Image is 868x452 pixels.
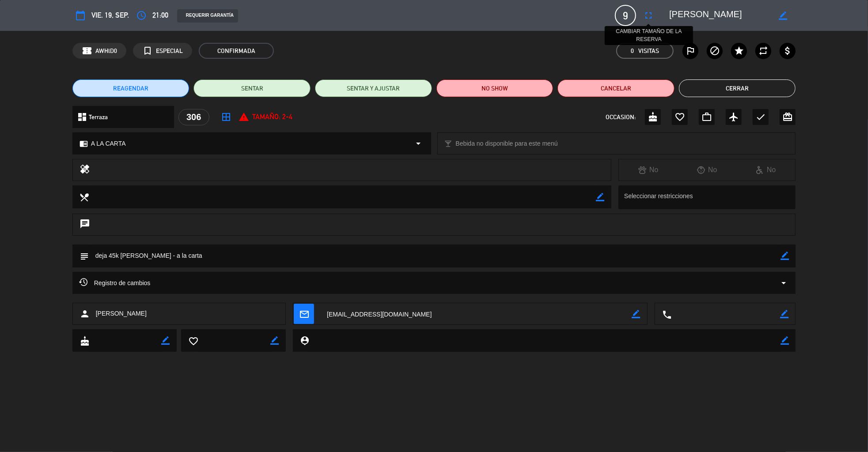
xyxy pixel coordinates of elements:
[685,45,696,56] i: outlined_flag
[436,79,553,97] button: NO SHOW
[152,9,168,21] span: 21:00
[632,310,641,318] i: border_color
[413,138,424,149] i: arrow_drop_down
[781,252,789,260] i: border_color
[755,112,766,122] i: check
[72,8,88,23] button: calendar_today
[299,335,309,345] i: person_pin
[734,45,744,56] i: star
[142,45,153,56] i: turned_in_not
[113,84,148,93] span: REAGENDAR
[444,139,453,148] i: local_bar
[678,164,736,176] div: No
[89,112,108,122] span: Terraza
[199,43,274,59] span: CONFIRMADA
[781,336,789,345] i: border_color
[643,10,654,21] i: fullscreen
[315,79,432,97] button: SENTAR Y AJUSTAR
[178,109,209,125] div: 306
[780,310,788,318] i: border_color
[728,112,739,122] i: airplanemode_active
[606,112,636,122] span: OCCASION:
[299,309,309,319] i: mail_outline
[177,9,238,23] div: REQUERIR GARANTÍA
[193,79,311,97] button: SENTAR
[779,11,787,20] i: border_color
[778,278,789,288] i: arrow_drop_down
[605,26,693,45] div: CAMBIAR TAMAÑO DE LA RESERVA
[596,193,605,201] i: border_color
[675,112,685,122] i: favorite_border
[82,45,92,56] span: confirmation_number
[239,112,249,122] i: report_problem
[79,251,89,261] i: subject
[557,79,675,97] button: Cancelar
[80,309,90,319] i: person
[631,46,634,56] span: 0
[188,336,198,346] i: favorite_border
[239,111,292,123] div: Tamaño: 2-4
[156,46,183,56] span: ESPECIAL
[709,45,720,56] i: block
[615,5,636,26] span: 9
[75,10,86,21] i: calendar_today
[221,112,231,122] i: border_all
[161,336,170,345] i: border_color
[77,112,87,122] i: dashboard
[456,139,558,149] span: Bebida no disponible para este menú
[95,46,117,56] span: AWHlD0
[91,9,129,21] span: vie. 19, sep.
[619,164,678,176] div: No
[701,112,712,122] i: work_outline
[136,10,147,21] i: access_time
[758,45,769,56] i: repeat
[782,112,793,122] i: card_giftcard
[91,139,126,149] span: A LA CARTA
[270,336,279,345] i: border_color
[679,79,796,97] button: Cerrar
[641,8,656,23] button: fullscreen
[79,192,89,202] i: local_dining
[96,309,147,319] span: [PERSON_NAME]
[80,218,90,231] i: chat
[662,309,671,319] i: local_phone
[133,8,149,23] button: access_time
[79,278,151,288] span: Registro de cambios
[736,164,795,176] div: No
[72,79,190,97] button: REAGENDAR
[80,164,90,176] i: healing
[80,139,88,148] i: chrome_reader_mode
[782,45,793,56] i: attach_money
[638,46,659,56] em: Visitas
[648,112,658,122] i: cake
[80,336,89,346] i: cake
